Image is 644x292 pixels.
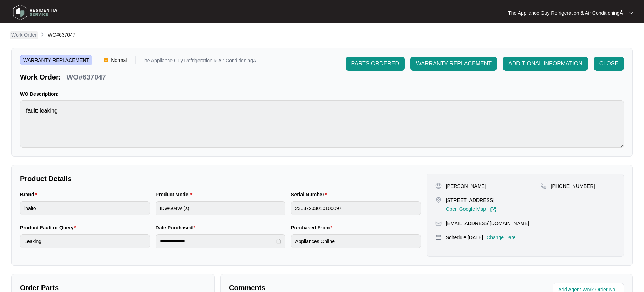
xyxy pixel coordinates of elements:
[599,59,618,68] span: CLOSE
[108,55,130,65] span: Normal
[435,197,442,203] img: map-pin
[20,72,61,82] p: Work Order:
[435,234,442,240] img: map-pin
[291,201,421,215] input: Serial Number
[446,197,496,204] p: [STREET_ADDRESS],
[540,183,547,189] img: map-pin
[435,220,442,226] img: map-pin
[160,237,275,245] input: Date Purchased
[141,58,256,65] p: The Appliance Guy Refrigeration & Air ConditioningÂ
[487,234,516,241] p: Change Date
[508,59,583,68] span: ADDITIONAL INFORMATION
[435,183,442,189] img: user-pin
[351,59,399,68] span: PARTS ORDERED
[20,174,421,184] p: Product Details
[291,224,335,231] label: Purchased From
[410,57,497,71] button: WARRANTY REPLACEMENT
[20,90,624,97] p: WO Description:
[39,32,45,37] img: chevron-right
[346,57,405,71] button: PARTS ORDERED
[20,234,150,248] input: Product Fault or Query
[11,31,37,38] p: Work Order
[104,58,108,62] img: Vercel Logo
[20,100,624,148] textarea: fault: leaking
[20,224,79,231] label: Product Fault or Query
[291,191,330,198] label: Serial Number
[446,220,529,227] p: [EMAIL_ADDRESS][DOMAIN_NAME]
[508,9,623,17] p: The Appliance Guy Refrigeration & Air ConditioningÂ
[20,191,40,198] label: Brand
[446,207,496,213] a: Open Google Map
[66,72,106,82] p: WO#637047
[156,224,198,231] label: Date Purchased
[629,11,633,15] img: dropdown arrow
[20,201,150,215] input: Brand
[11,2,60,23] img: residentia service logo
[416,59,492,68] span: WARRANTY REPLACEMENT
[20,55,92,65] span: WARRANTY REPLACEMENT
[594,57,624,71] button: CLOSE
[503,57,588,71] button: ADDITIONAL INFORMATION
[10,31,38,39] a: Work Order
[551,183,595,190] p: [PHONE_NUMBER]
[156,191,195,198] label: Product Model
[156,201,286,215] input: Product Model
[48,32,76,38] span: WO#637047
[446,183,486,190] p: [PERSON_NAME]
[490,207,496,213] img: Link-External
[291,234,421,248] input: Purchased From
[446,234,483,241] p: Schedule: [DATE]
